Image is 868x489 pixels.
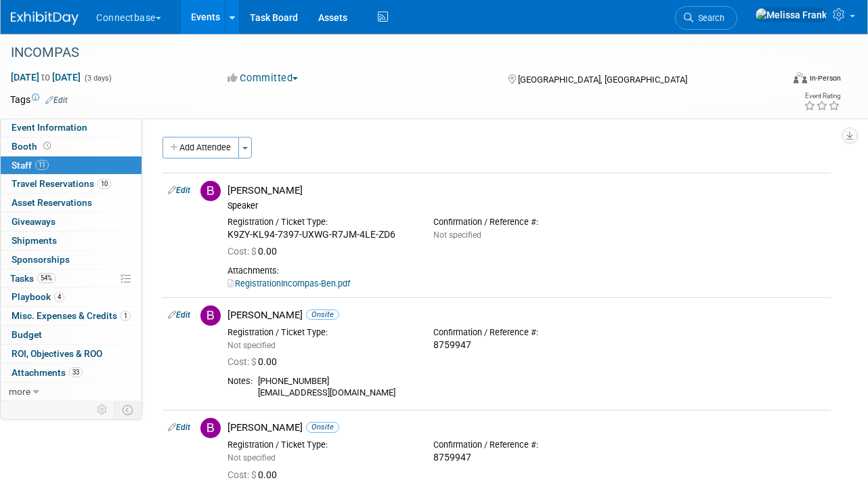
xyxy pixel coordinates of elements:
a: Edit [168,423,190,432]
a: ROI, Objectives & ROO [1,345,142,363]
span: Cost: $ [227,356,258,367]
span: Playbook [12,291,64,302]
img: Melissa Frank [755,7,827,22]
div: [PHONE_NUMBER] [EMAIL_ADDRESS][DOMAIN_NAME] [258,376,825,398]
span: Budget [12,329,42,340]
div: Confirmation / Reference #: [433,440,619,450]
div: Confirmation / Reference #: [433,217,619,228]
a: RegistrationIncompas-Ben.pdf [227,278,350,289]
span: Misc. Expenses & Credits [12,310,131,321]
div: 8759947 [433,339,619,352]
span: 4 [54,292,64,302]
span: Sponsorships [12,254,70,265]
a: Asset Reservations [1,194,142,212]
span: Onsite [306,422,339,432]
button: Add Attendee [162,137,239,158]
span: Not specified [433,230,481,240]
span: 0.00 [227,469,282,480]
span: Cost: $ [227,469,258,480]
img: B.jpg [200,418,221,438]
a: more [1,383,142,401]
a: Event Information [1,119,142,137]
span: 11 [35,160,49,170]
img: B.jpg [200,305,221,326]
a: Edit [168,186,190,195]
div: K9ZY-KL94-7397-UXWG-R7JM-4LE-ZD6 [227,229,413,241]
span: 10 [97,179,111,189]
span: [DATE] [DATE] [10,71,81,83]
div: Event Format [720,70,842,91]
span: Tasks [10,273,56,284]
div: Event Rating [804,93,840,100]
div: 8759947 [433,452,619,464]
span: 33 [69,367,83,377]
span: Not specified [227,341,276,350]
img: Format-Inperson.png [794,72,807,83]
span: 0.00 [227,356,282,367]
span: Travel Reservations [12,178,111,189]
div: Confirmation / Reference #: [433,327,619,338]
span: 54% [37,273,56,283]
td: Tags [10,93,68,106]
span: Search [693,13,724,23]
td: Personalize Event Tab Strip [91,401,114,419]
a: Giveaways [1,213,142,231]
div: Registration / Ticket Type: [227,217,413,228]
span: Cost: $ [227,246,258,257]
a: Sponsorships [1,251,142,269]
button: Committed [223,71,303,85]
div: Registration / Ticket Type: [227,440,413,450]
div: INCOMPAS [6,41,770,65]
a: Staff11 [1,156,142,175]
a: Shipments [1,232,142,250]
span: 1 [121,311,131,321]
td: Toggle Event Tabs [114,401,142,419]
a: Booth [1,137,142,156]
span: 0.00 [227,246,282,257]
span: (3 days) [83,74,112,83]
div: Notes: [227,376,253,387]
div: [PERSON_NAME] [227,421,825,434]
span: Not specified [227,453,276,463]
span: Booth not reserved yet [41,141,53,151]
span: to [39,72,52,83]
span: Staff [12,160,49,171]
span: more [9,386,30,397]
img: ExhibitDay [11,12,79,25]
div: Speaker [227,200,825,211]
a: Edit [168,310,190,320]
span: ROI, Objectives & ROO [12,348,102,359]
a: Budget [1,326,142,344]
a: Edit [45,95,68,105]
div: Attachments: [227,265,825,276]
a: Misc. Expenses & Credits1 [1,307,142,325]
span: Booth [12,141,53,152]
div: [PERSON_NAME] [227,309,825,322]
a: Tasks54% [1,270,142,288]
a: Attachments33 [1,364,142,382]
span: Shipments [12,235,57,246]
span: Attachments [12,367,83,378]
span: [GEOGRAPHIC_DATA], [GEOGRAPHIC_DATA] [518,75,687,85]
a: Playbook4 [1,288,142,306]
a: Search [675,6,737,30]
div: [PERSON_NAME] [227,184,825,197]
span: Asset Reservations [12,197,92,208]
span: Event Information [12,122,87,133]
div: In-Person [809,73,841,83]
a: Travel Reservations10 [1,175,142,193]
img: B.jpg [200,181,221,201]
span: Onsite [306,310,339,320]
div: Registration / Ticket Type: [227,327,413,338]
span: Giveaways [12,216,56,227]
